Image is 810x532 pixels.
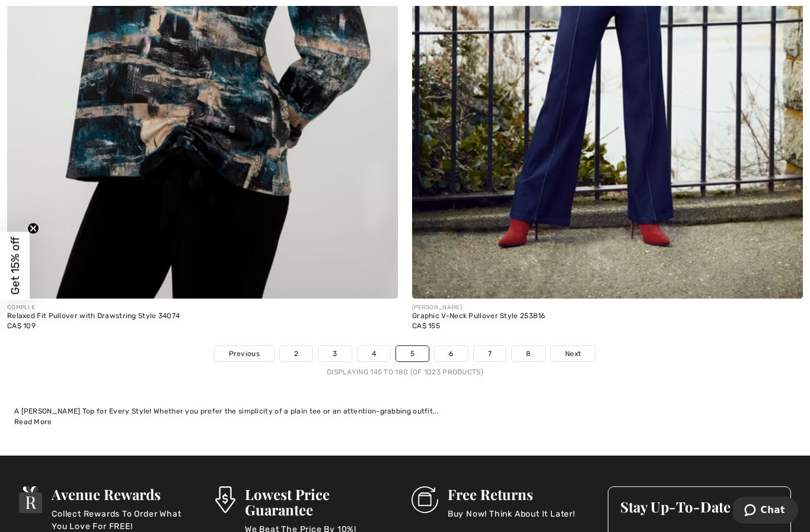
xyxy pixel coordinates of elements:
[435,346,467,361] a: 6
[512,346,545,361] a: 8
[14,418,52,426] span: Read More
[358,346,390,361] a: 4
[474,346,506,361] a: 7
[565,348,581,359] span: Next
[215,486,235,513] img: Lowest Price Guarantee
[412,303,546,312] div: [PERSON_NAME]
[27,223,39,235] button: Close teaser
[448,486,575,502] h3: Free Returns
[7,303,180,312] div: COMPLI K
[215,346,274,361] a: Previous
[318,346,351,361] a: 3
[280,346,312,361] a: 2
[52,486,196,502] h3: Avenue Rewards
[448,508,575,531] p: Buy Now! Think About It Later!
[14,406,796,416] div: A [PERSON_NAME] Top for Every Style! Whether you prefer the simplicity of a plain tee or an atten...
[412,486,438,513] img: Free Returns
[19,486,43,513] img: Avenue Rewards
[8,237,22,295] span: Get 15% off
[412,322,440,330] span: CA$ 155
[551,346,595,361] a: Next
[52,508,196,531] p: Collect Rewards To Order What You Love For FREE!
[7,312,180,321] div: Relaxed Fit Pullover with Drawstring Style 34074
[412,312,546,321] div: Graphic V-Neck Pullover Style 253816
[7,322,36,330] span: CA$ 109
[245,486,393,517] h3: Lowest Price Guarantee
[229,348,260,359] span: Previous
[733,496,798,526] iframe: Opens a widget where you can chat to one of our agents
[620,499,779,514] h3: Stay Up-To-Date
[396,346,429,361] a: 5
